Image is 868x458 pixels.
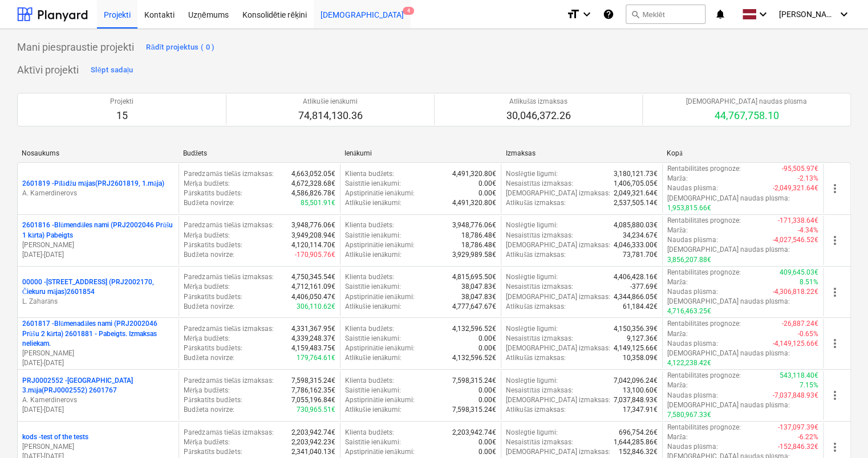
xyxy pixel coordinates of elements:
div: 2601817 -Blūmenadāles nami (PRJ2002046 Prūšu 2 kārta) 2601881 - Pabeigts. Izmaksas neliekam.[PERS... [22,319,174,368]
p: Mērķa budžets : [184,179,230,189]
span: more_vert [828,389,842,402]
p: 8.51% [800,277,818,287]
p: 2,537,505.14€ [614,198,658,208]
p: 3,948,776.06€ [291,220,335,230]
p: Nesaistītās izmaksas : [506,231,573,240]
p: -152,846.32€ [778,442,818,452]
p: 3,929,989.58€ [452,250,496,260]
p: 7,055,196.84€ [291,395,335,405]
div: Chat Widget [811,403,868,458]
p: Noslēgtie līgumi : [506,376,558,386]
p: 7,037,848.93€ [614,395,658,405]
p: Marža : [667,329,688,339]
p: 4,150,356.39€ [614,324,658,334]
p: Saistītie ienākumi : [345,231,401,240]
p: Rentabilitātes prognoze : [667,423,741,432]
p: 7,598,315.24€ [452,376,496,386]
p: 3,949,208.94€ [291,231,335,240]
p: 4,586,826.78€ [291,189,335,198]
p: 0.00€ [478,343,496,353]
p: 1,953,815.66€ [667,203,711,213]
p: 3,856,207.88€ [667,255,711,265]
div: PRJ0002552 -[GEOGRAPHIC_DATA] 3.māja(PRJ0002552) 2601767A. Kamerdinerovs[DATE]-[DATE] [22,376,174,415]
p: Pārskatīts budžets : [184,343,242,353]
p: -95,505.97€ [782,164,818,174]
p: Naudas plūsma : [667,235,718,245]
p: A. Kamerdinerovs [22,395,174,405]
p: Mērķa budžets : [184,386,230,395]
p: Nesaistītās izmaksas : [506,437,573,447]
p: Noslēgtie līgumi : [506,220,558,230]
p: Mērķa budžets : [184,334,230,343]
p: 179,764.61€ [297,353,335,363]
p: 18,786.48€ [461,231,496,240]
p: Pārskatīts budžets : [184,240,242,250]
p: -4,306,818.22€ [773,287,818,297]
p: 4,406,050.47€ [291,292,335,302]
p: 38,047.83€ [461,282,496,292]
p: Aktīvi projekti [17,63,79,77]
p: [DEMOGRAPHIC_DATA] naudas plūsma : [667,349,790,358]
p: 152,846.32€ [619,447,658,457]
p: Saistītie ienākumi : [345,282,401,292]
p: Nesaistītās izmaksas : [506,282,573,292]
p: 4,046,333.00€ [614,240,658,250]
p: 38,047.83€ [461,292,496,302]
p: 2,049,321.64€ [614,189,658,198]
p: -171,338.64€ [778,216,818,226]
p: 2,203,942.23€ [291,437,335,447]
p: Apstiprinātie ienākumi : [345,292,415,302]
button: Slēpt sadaļu [88,61,136,79]
p: Noslēgtie līgumi : [506,428,558,437]
p: Atlikušās izmaksas : [506,302,566,312]
p: [DEMOGRAPHIC_DATA] naudas plūsma : [667,297,790,306]
p: 4,491,320.80€ [452,198,496,208]
p: Saistītie ienākumi : [345,334,401,343]
p: Marža : [667,381,688,390]
span: more_vert [828,337,842,350]
i: keyboard_arrow_down [837,7,851,21]
p: 1,644,285.86€ [614,437,658,447]
i: format_size [566,7,580,21]
p: Naudas plūsma : [667,287,718,297]
button: Meklēt [626,5,705,24]
p: Nesaistītās izmaksas : [506,179,573,189]
p: 730,965.51€ [297,405,335,415]
p: -2,049,321.64€ [773,183,818,193]
p: -2.13% [798,174,818,183]
p: Noslēgtie līgumi : [506,169,558,179]
p: Paredzamās tiešās izmaksas : [184,428,273,437]
p: Saistītie ienākumi : [345,437,401,447]
p: 4,750,345.54€ [291,272,335,282]
div: Budžets [183,149,335,158]
p: Mērķa budžets : [184,231,230,240]
i: keyboard_arrow_down [580,7,594,21]
p: 0.00€ [478,386,496,395]
p: 696,754.26€ [619,428,658,437]
p: 0.00€ [478,437,496,447]
p: 4,712,161.09€ [291,282,335,292]
p: -137,097.39€ [778,423,818,432]
p: Klienta budžets : [345,324,394,334]
p: 4,331,367.95€ [291,324,335,334]
p: 2,203,942.74€ [291,428,335,437]
p: -4.34% [798,226,818,235]
p: Atlikušās izmaksas [506,97,571,107]
p: 2601817 - Blūmenadāles nami (PRJ2002046 Prūšu 2 kārta) 2601881 - Pabeigts. Izmaksas neliekam. [22,319,174,348]
p: Mani piespraustie projekti [17,40,134,54]
p: 409,645.03€ [780,268,818,277]
p: Atlikušie ienākumi : [345,405,401,415]
p: Marža : [667,277,688,287]
p: Nesaistītās izmaksas : [506,386,573,395]
p: Atlikušās izmaksas : [506,405,566,415]
p: [DEMOGRAPHIC_DATA] izmaksas : [506,395,610,405]
p: Klienta budžets : [345,376,394,386]
div: Kopā [667,149,819,158]
p: 0.00€ [478,395,496,405]
p: Apstiprinātie ienākumi : [345,189,415,198]
div: Rādīt projektus ( 0 ) [146,41,215,54]
p: [DATE] - [DATE] [22,358,174,368]
p: kods - test of the tests [22,432,88,442]
p: Naudas plūsma : [667,391,718,400]
p: 7,786,162.35€ [291,386,335,395]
